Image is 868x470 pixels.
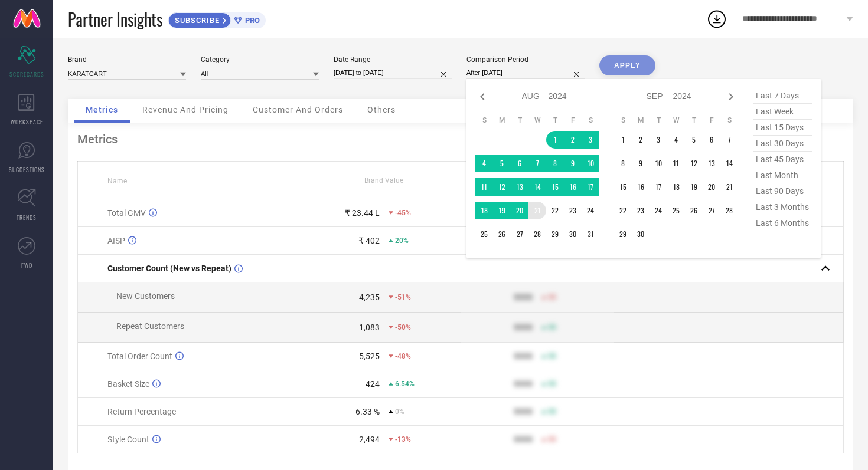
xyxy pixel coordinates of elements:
th: Thursday [685,116,703,125]
div: Open download list [706,8,727,29]
span: 50 [548,293,556,301]
td: Thu Aug 01 2024 [546,131,564,149]
th: Sunday [614,116,632,125]
span: Total Order Count [107,351,172,361]
td: Sat Aug 03 2024 [582,131,599,149]
td: Fri Sep 20 2024 [703,178,720,196]
td: Sun Sep 15 2024 [614,178,632,196]
span: SCORECARDS [9,70,44,78]
td: Thu Sep 05 2024 [685,131,703,149]
span: Partner Insights [68,7,162,31]
td: Thu Sep 12 2024 [685,155,703,172]
td: Tue Aug 06 2024 [511,155,528,172]
div: ₹ 23.44 L [345,208,380,218]
td: Thu Aug 29 2024 [546,225,564,243]
th: Monday [632,116,650,125]
td: Mon Sep 16 2024 [632,178,650,196]
td: Thu Sep 19 2024 [685,178,703,196]
td: Wed Aug 21 2024 [528,202,546,219]
span: Return Percentage [107,407,176,416]
th: Tuesday [650,116,667,125]
span: PRO [242,16,260,25]
td: Sun Aug 25 2024 [475,225,493,243]
span: -13% [395,435,411,443]
span: last 30 days [753,136,812,152]
td: Sun Aug 04 2024 [475,155,493,172]
div: Brand [68,55,186,64]
div: Next month [724,90,738,104]
span: Brand Value [364,176,403,185]
td: Mon Sep 30 2024 [632,225,650,243]
td: Sat Sep 21 2024 [720,178,738,196]
span: Customer And Orders [253,105,343,114]
div: 2,494 [359,435,380,444]
input: Select date range [334,67,452,79]
th: Sunday [475,116,493,125]
div: 1,083 [359,323,380,332]
span: Style Count [107,435,149,444]
td: Fri Aug 16 2024 [564,178,582,196]
span: TRENDS [17,213,37,222]
td: Tue Aug 13 2024 [511,178,528,196]
td: Sat Aug 31 2024 [582,225,599,243]
th: Thursday [546,116,564,125]
span: Repeat Customers [116,321,184,331]
span: New Customers [116,291,175,301]
span: 50 [548,352,556,360]
td: Sun Sep 22 2024 [614,202,632,219]
td: Wed Sep 25 2024 [667,202,685,219]
span: Revenue And Pricing [142,105,229,114]
div: 9999 [514,292,533,302]
td: Mon Sep 09 2024 [632,155,650,172]
div: 6.33 % [355,407,380,416]
div: Comparison Period [466,55,585,64]
td: Mon Aug 05 2024 [493,155,511,172]
th: Friday [564,116,582,125]
td: Mon Aug 26 2024 [493,225,511,243]
td: Sun Sep 29 2024 [614,225,632,243]
td: Tue Sep 10 2024 [650,155,667,172]
th: Tuesday [511,116,528,125]
span: last 90 days [753,183,812,199]
td: Wed Aug 28 2024 [528,225,546,243]
th: Saturday [582,116,599,125]
div: 424 [366,379,380,389]
td: Tue Aug 27 2024 [511,225,528,243]
span: SUBSCRIBE [169,16,223,25]
td: Sat Aug 10 2024 [582,155,599,172]
th: Monday [493,116,511,125]
td: Sat Sep 07 2024 [720,131,738,149]
span: Total GMV [107,208,146,218]
div: Previous month [475,90,490,104]
span: last 3 months [753,199,812,215]
td: Tue Aug 20 2024 [511,202,528,219]
span: WORKSPACE [11,117,43,126]
td: Thu Aug 15 2024 [546,178,564,196]
span: Metrics [86,105,118,114]
span: 50 [548,380,556,388]
td: Sun Aug 11 2024 [475,178,493,196]
td: Mon Sep 23 2024 [632,202,650,219]
td: Sat Sep 28 2024 [720,202,738,219]
div: 9999 [514,323,533,332]
th: Friday [703,116,720,125]
span: -51% [395,293,411,301]
div: Metrics [77,132,844,146]
div: 5,525 [359,351,380,361]
span: 20% [395,236,409,245]
span: -48% [395,352,411,360]
td: Sat Aug 24 2024 [582,202,599,219]
td: Wed Aug 07 2024 [528,155,546,172]
input: Select comparison period [466,67,585,79]
td: Tue Sep 03 2024 [650,131,667,149]
td: Thu Aug 08 2024 [546,155,564,172]
span: last 45 days [753,152,812,167]
span: Others [367,105,396,114]
span: -45% [395,209,411,217]
div: 9999 [514,435,533,444]
td: Tue Sep 24 2024 [650,202,667,219]
td: Mon Sep 02 2024 [632,131,650,149]
td: Sat Aug 17 2024 [582,178,599,196]
td: Fri Sep 13 2024 [703,155,720,172]
td: Fri Sep 06 2024 [703,131,720,149]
